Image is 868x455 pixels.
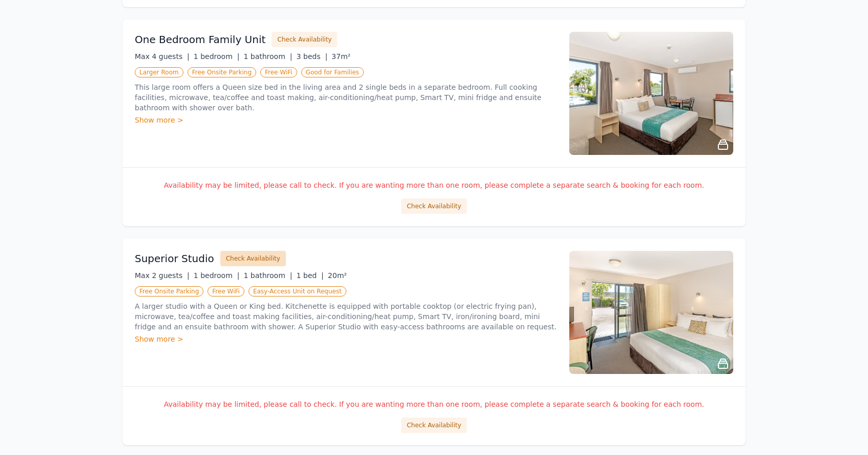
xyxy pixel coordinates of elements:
span: 1 bathroom | [243,52,292,61]
span: 20m² [328,271,347,280]
span: Easy-Access Unit on Request [249,286,346,296]
span: Free Onsite Parking [135,286,203,296]
p: A larger studio with a Queen or King bed. Kitchenette is equipped with portable cooktop (or elect... [135,301,557,332]
div: Show more > [135,334,557,344]
p: Availability may be limited, please call to check. If you are wanting more than one room, please ... [135,180,733,190]
button: Check Availability [272,32,337,47]
span: 1 bathroom | [243,271,292,280]
span: 1 bed | [296,271,323,280]
span: Free WiFi [208,286,244,296]
span: Free WiFi [260,67,297,77]
span: Larger Room [135,67,183,77]
h3: Superior Studio [135,251,214,266]
button: Check Availability [401,199,467,214]
div: Show more > [135,115,557,125]
span: Good for Families [301,67,364,77]
span: 37m² [332,52,350,61]
span: 1 bedroom | [194,271,240,280]
span: Max 2 guests | [135,271,190,280]
button: Check Availability [401,418,467,433]
p: Availability may be limited, please call to check. If you are wanting more than one room, please ... [135,399,733,409]
span: Free Onsite Parking [188,67,256,77]
span: 1 bedroom | [194,52,240,61]
span: Max 4 guests | [135,52,190,61]
p: This large room offers a Queen size bed in the living area and 2 single beds in a separate bedroo... [135,82,557,113]
button: Check Availability [220,251,286,266]
span: 3 beds | [296,52,327,61]
h3: One Bedroom Family Unit [135,32,265,47]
